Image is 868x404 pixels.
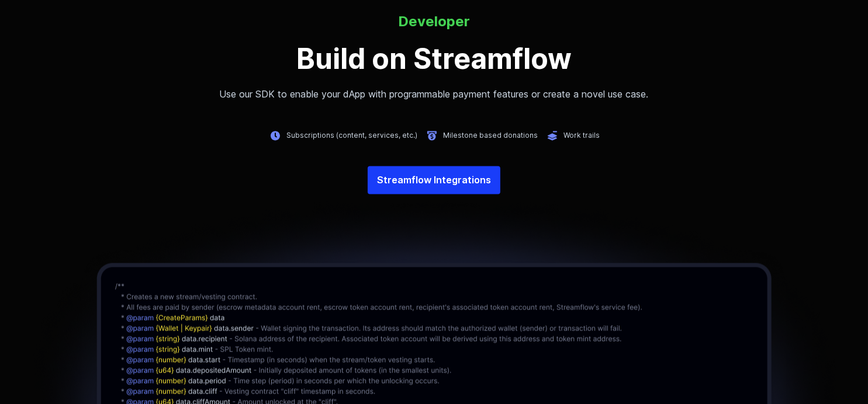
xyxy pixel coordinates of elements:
[425,129,439,143] img: img
[545,129,559,143] img: img
[368,166,500,194] a: Streamflow Integrations
[287,131,418,141] p: Subscriptions (content, services, etc.)
[444,131,538,141] p: Milestone based donations
[564,131,600,141] p: Work trails
[268,129,282,143] img: img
